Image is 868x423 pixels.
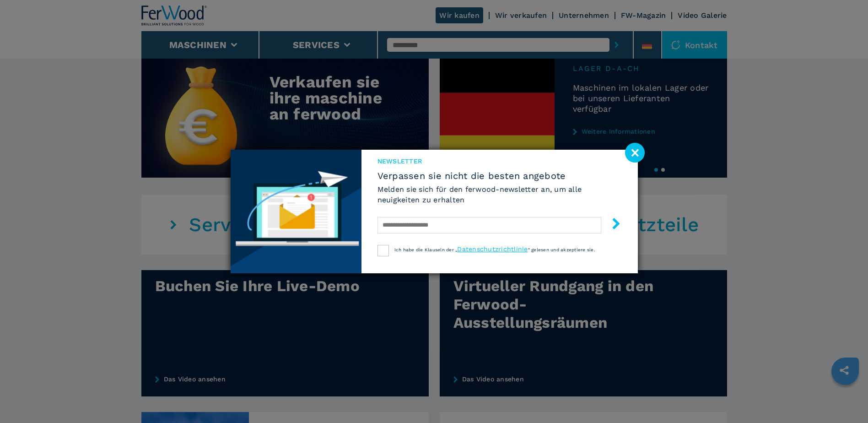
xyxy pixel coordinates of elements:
[528,247,595,252] span: “ gelesen und akzeptiere sie.
[377,170,622,181] span: Verpassen sie nicht die besten angebote
[231,150,361,273] img: Newsletter image
[377,157,622,166] span: Newsletter
[377,184,622,205] h6: Melden sie sich für den ferwood-newsletter an, um alle neuigkeiten zu erhalten
[601,214,622,236] button: submit-button
[394,247,458,252] span: Ich habe die Klauseln der „
[457,245,528,253] a: Datenschutzrichtlinie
